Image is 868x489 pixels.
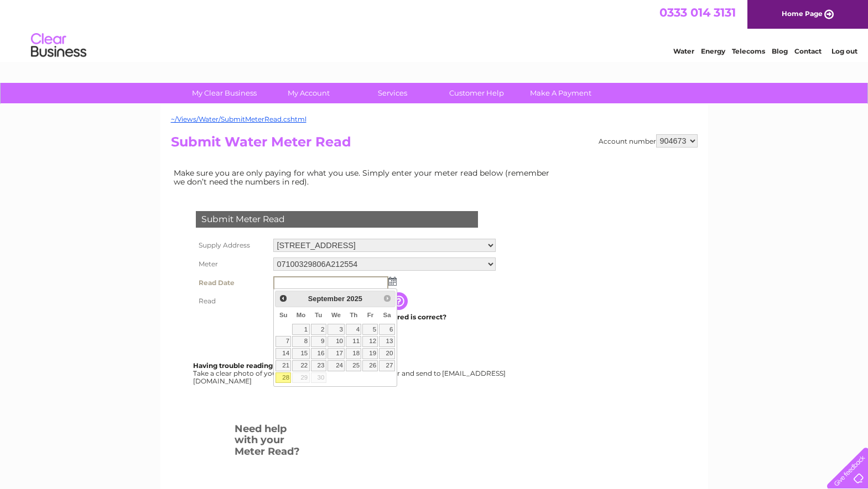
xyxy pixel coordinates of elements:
[311,336,326,347] a: 9
[193,361,317,370] b: Having trouble reading your meter?
[193,236,271,255] th: Supply Address
[772,47,788,55] a: Blog
[831,47,857,55] a: Log out
[346,360,361,371] a: 25
[362,348,378,359] a: 19
[379,360,394,371] a: 27
[390,292,410,310] input: Information
[193,255,271,274] th: Meter
[388,277,397,286] img: ...
[331,312,341,318] span: Wednesday
[328,324,345,335] a: 3
[346,348,361,359] a: 18
[193,292,271,310] th: Read
[179,83,270,103] a: My Clear Business
[346,324,361,335] a: 4
[276,348,291,359] a: 14
[362,360,378,371] a: 26
[362,336,378,347] a: 12
[673,47,694,55] a: Water
[297,312,306,318] span: Monday
[515,83,606,103] a: Make A Payment
[328,348,345,359] a: 17
[701,47,725,55] a: Energy
[311,360,326,371] a: 23
[379,324,394,335] a: 6
[311,324,326,335] a: 2
[659,6,736,19] a: 0333 014 3131
[235,421,303,463] h3: Need help with your Meter Read?
[279,312,288,318] span: Sunday
[292,324,309,335] a: 1
[328,336,345,347] a: 10
[196,211,478,228] div: Submit Meter Read
[292,336,309,347] a: 8
[171,134,698,155] h2: Submit Water Meter Read
[315,312,322,318] span: Tuesday
[367,312,374,318] span: Friday
[193,362,507,385] div: Take a clear photo of your readings, tell us which supply it's for and send to [EMAIL_ADDRESS][DO...
[292,360,309,371] a: 22
[794,47,822,55] a: Contact
[271,310,498,324] td: Are you sure the read you have entered is correct?
[30,29,87,62] img: logo.png
[346,336,361,347] a: 11
[599,134,698,148] div: Account number
[347,83,438,103] a: Services
[732,47,765,55] a: Telecoms
[379,336,394,347] a: 13
[362,324,378,335] a: 5
[311,348,326,359] a: 16
[277,292,289,305] a: Prev
[292,348,309,359] a: 15
[328,360,345,371] a: 24
[383,312,391,318] span: Saturday
[350,312,357,318] span: Thursday
[308,295,345,303] span: September
[276,336,291,347] a: 7
[193,274,271,292] th: Read Date
[379,348,394,359] a: 20
[346,295,362,303] span: 2025
[171,166,558,189] td: Make sure you are only paying for what you use. Simply enter your meter read below (remember we d...
[173,6,696,54] div: Clear Business is a trading name of Verastar Limited (registered in [GEOGRAPHIC_DATA] No. 3667643...
[276,360,291,371] a: 21
[276,372,291,383] a: 28
[431,83,522,103] a: Customer Help
[279,294,288,303] span: Prev
[171,115,306,123] a: ~/Views/Water/SubmitMeterRead.cshtml
[263,83,354,103] a: My Account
